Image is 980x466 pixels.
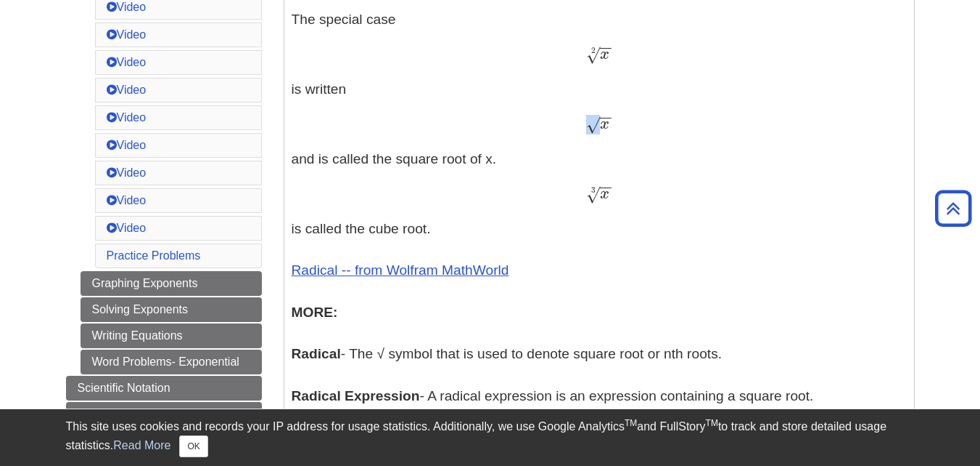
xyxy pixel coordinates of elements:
div: This site uses cookies and records your IP address for usage statistics. Additionally, we use Goo... [66,418,915,457]
span: Scientific Notation [78,382,170,394]
a: Video [107,111,147,124]
sup: TM [706,418,718,428]
span: Averages [78,408,126,420]
b: Radical [292,346,341,361]
a: Radical -- from Wolfram MathWorld [292,262,509,278]
span: 3 [591,185,596,195]
span: 2 [591,46,596,55]
span: x [600,116,609,132]
a: Video [107,139,147,151]
a: Video [107,56,147,68]
a: Read More [113,439,170,451]
a: Video [107,166,147,179]
a: Back to Top [930,198,976,218]
a: Video [107,84,147,96]
span: √ [586,45,600,65]
a: Writing Equations [81,324,262,348]
span: x [600,186,609,202]
span: x [600,47,609,63]
a: Practice Problems [107,249,201,262]
span: √ [586,115,600,134]
a: Averages [66,402,262,427]
sup: TM [625,418,637,428]
b: MORE: [292,305,338,320]
a: Solving Exponents [81,297,262,322]
a: Video [107,222,147,234]
a: Graphing Exponents [81,271,262,296]
a: Video [107,1,147,13]
span: √ [586,185,600,204]
a: Word Problems- Exponential [81,350,262,374]
a: Scientific Notation [66,376,262,401]
button: Close [179,435,207,457]
b: Radical Expression [292,388,420,403]
a: Video [107,28,147,41]
a: Video [107,194,147,206]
